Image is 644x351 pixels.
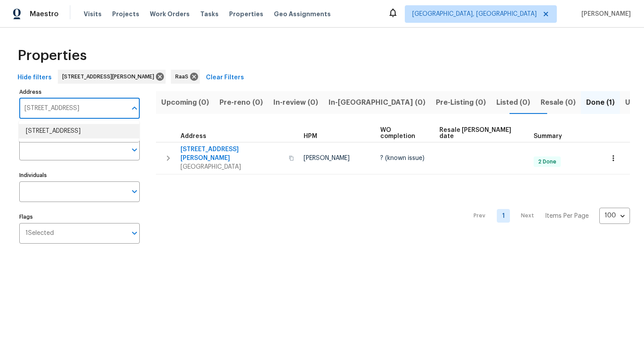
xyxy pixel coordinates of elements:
[19,98,127,119] input: Search ...
[180,163,283,171] span: [GEOGRAPHIC_DATA]
[112,10,139,18] span: Projects
[496,96,530,109] span: Listed (0)
[412,10,537,18] span: [GEOGRAPHIC_DATA], [GEOGRAPHIC_DATA]
[180,145,283,163] span: [STREET_ADDRESS][PERSON_NAME]
[202,70,248,86] button: Clear Filters
[19,124,139,138] li: [STREET_ADDRESS]
[229,10,263,18] span: Properties
[150,10,190,18] span: Work Orders
[62,72,158,81] span: [STREET_ADDRESS][PERSON_NAME]
[19,214,140,220] label: Flags
[274,10,331,18] span: Geo Assignments
[534,158,560,166] span: 2 Done
[84,10,102,18] span: Visits
[273,96,318,109] span: In-review (0)
[497,209,510,223] a: Goto page 1
[14,70,55,86] button: Hide filters
[206,72,244,83] span: Clear Filters
[436,96,486,109] span: Pre-Listing (0)
[128,144,141,156] button: Open
[219,96,263,109] span: Pre-reno (0)
[304,133,317,139] span: HPM
[128,185,141,198] button: Open
[25,230,54,237] span: 1 Selected
[541,96,576,109] span: Resale (0)
[599,204,630,227] div: 100
[18,51,87,60] span: Properties
[329,96,425,109] span: In-[GEOGRAPHIC_DATA] (0)
[171,70,200,84] div: RaaS
[19,89,140,95] label: Address
[180,133,206,139] span: Address
[304,155,350,161] span: [PERSON_NAME]
[586,96,615,109] span: Done (1)
[30,10,59,18] span: Maestro
[545,212,589,220] p: Items Per Page
[200,11,219,17] span: Tasks
[128,227,141,239] button: Open
[380,127,425,139] span: WO completion
[19,173,140,178] label: Individuals
[161,96,209,109] span: Upcoming (0)
[439,127,519,139] span: Resale [PERSON_NAME] date
[465,180,630,252] nav: Pagination Navigation
[380,155,425,161] span: ? (known issue)
[18,72,52,83] span: Hide filters
[175,72,192,81] span: RaaS
[534,133,562,139] span: Summary
[128,102,141,114] button: Close
[58,70,166,84] div: [STREET_ADDRESS][PERSON_NAME]
[578,10,631,18] span: [PERSON_NAME]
